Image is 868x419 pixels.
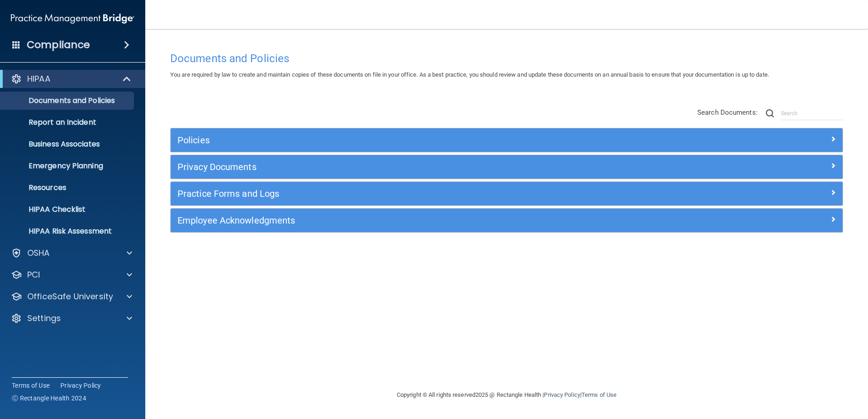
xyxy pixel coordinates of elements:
a: Terms of Use [582,391,616,398]
h4: Documents and Policies [170,53,843,64]
a: OfficeSafe University [11,291,132,302]
div: Copyright © All rights reserved 2025 @ Rectangle Health | | [341,380,672,409]
a: Privacy Policy [60,381,101,390]
p: HIPAA [27,73,50,84]
a: Employee Acknowledgments [178,213,836,228]
a: Practice Forms and Logs [178,186,836,201]
p: Business Associates [6,140,130,149]
p: OSHA [27,248,50,258]
p: PCI [27,269,40,280]
p: Settings [27,313,61,324]
h5: Practice Forms and Logs [178,189,668,199]
a: Terms of Use [12,381,49,390]
input: Search [781,107,843,120]
h5: Policies [178,135,668,145]
p: Emergency Planning [6,161,130,171]
p: HIPAA Checklist [6,205,130,214]
img: PMB logo [11,10,134,28]
p: OfficeSafe University [27,291,113,302]
p: Report an Incident [6,118,130,127]
a: HIPAA [11,73,132,84]
a: PCI [11,269,132,280]
span: Ⓒ Rectangle Health 2024 [12,394,86,403]
a: Policies [178,133,836,147]
h5: Privacy Documents [178,162,668,172]
a: Privacy Documents [178,160,836,174]
img: ic-search.3b580494.png [766,109,774,117]
span: Search Documents: [697,108,758,117]
p: Documents and Policies [6,96,130,105]
a: OSHA [11,248,132,258]
a: Settings [11,313,132,324]
h4: Compliance [27,39,90,51]
h5: Employee Acknowledgments [178,215,668,225]
span: You are required by law to create and maintain copies of these documents on file in your office. ... [170,71,769,78]
p: HIPAA Risk Assessment [6,227,130,236]
p: Resources [6,183,130,192]
a: Privacy Policy [544,391,580,398]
